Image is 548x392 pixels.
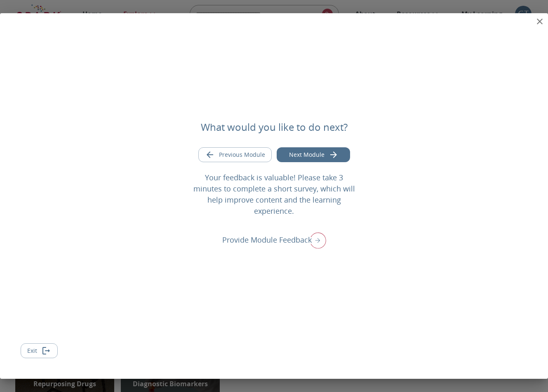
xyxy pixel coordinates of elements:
h5: What would you like to do next? [201,120,348,134]
button: close [532,13,548,30]
img: right arrow [306,229,326,251]
button: Exit module [21,343,58,359]
p: Your feedback is valuable! Please take 3 minutes to complete a short survey, which will help impr... [192,172,356,217]
button: Go to next module [277,147,350,163]
p: Provide Module Feedback [222,234,312,246]
div: Provide Module Feedback [222,229,326,251]
button: Go to previous module [198,147,272,163]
